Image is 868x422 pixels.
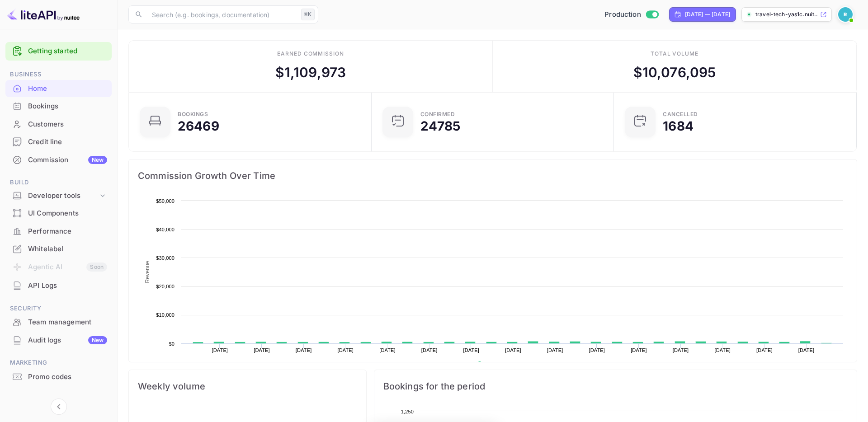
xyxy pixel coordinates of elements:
div: Developer tools [28,191,98,201]
a: UI Components [5,205,112,221]
img: Revolut [838,7,853,22]
span: Build [5,178,112,188]
text: [DATE] [714,347,731,353]
div: Promo codes [5,368,112,386]
div: Home [5,80,112,98]
div: New [88,156,107,164]
div: Confirmed [420,112,455,117]
a: API Logs [5,277,112,294]
text: [DATE] [673,347,689,353]
text: [DATE] [631,347,647,353]
span: Weekly volume [138,379,357,394]
a: Performance [5,223,112,239]
div: Developer tools [5,188,112,204]
span: Business [5,70,112,80]
div: Bookings [178,112,208,117]
span: Bookings for the period [383,379,848,394]
div: Customers [28,119,107,130]
span: Production [604,9,641,20]
text: $40,000 [156,227,175,232]
div: CANCELLED [663,112,698,117]
a: Getting started [28,46,107,56]
span: Commission Growth Over Time [138,169,848,183]
text: $30,000 [156,255,175,261]
a: Team management [5,314,112,330]
p: travel-tech-yas1c.nuit... [755,10,818,19]
div: Home [28,84,107,94]
text: [DATE] [338,347,354,353]
text: [DATE] [296,347,312,353]
a: Bookings [5,98,112,114]
span: Marketing [5,358,112,368]
text: $0 [169,341,175,347]
div: New [88,336,107,344]
div: API Logs [28,281,107,291]
div: Total volume [651,50,699,58]
button: Collapse navigation [51,399,67,415]
div: $ 10,076,095 [633,62,716,83]
div: Earned commission [277,50,344,58]
div: Switch to Sandbox mode [601,9,662,20]
div: Bookings [28,101,107,112]
text: [DATE] [379,347,396,353]
text: [DATE] [547,347,563,353]
div: UI Components [28,208,107,219]
text: Revenue [486,361,509,368]
div: Customers [5,116,112,133]
text: [DATE] [798,347,815,353]
div: Whitelabel [5,240,112,258]
text: [DATE] [421,347,438,353]
div: Promo codes [28,372,107,382]
div: $ 1,109,973 [275,62,346,83]
div: 24785 [420,120,461,132]
text: [DATE] [756,347,773,353]
text: [DATE] [254,347,270,353]
div: Credit line [5,133,112,151]
div: CommissionNew [5,151,112,169]
text: $10,000 [156,312,175,318]
div: Credit line [28,137,107,147]
div: Bookings [5,98,112,115]
div: API Logs [5,277,112,295]
input: Search (e.g. bookings, documentation) [146,5,297,23]
span: Security [5,304,112,314]
a: Promo codes [5,368,112,385]
a: Home [5,80,112,97]
div: 26469 [178,120,219,132]
text: $50,000 [156,198,175,204]
div: 1684 [663,120,693,132]
div: Audit logs [28,335,107,346]
img: LiteAPI logo [7,7,80,22]
text: Revenue [144,261,151,283]
div: Team management [5,314,112,331]
div: Team management [28,317,107,328]
text: $20,000 [156,284,175,289]
div: [DATE] — [DATE] [685,10,730,19]
div: ⌘K [301,9,315,20]
a: Whitelabel [5,240,112,257]
text: [DATE] [463,347,479,353]
text: [DATE] [589,347,605,353]
div: Commission [28,155,107,165]
div: Whitelabel [28,244,107,254]
div: Performance [28,226,107,237]
text: 1,250 [401,409,413,414]
a: Credit line [5,133,112,150]
a: Audit logsNew [5,332,112,348]
div: UI Components [5,205,112,222]
text: [DATE] [212,347,228,353]
a: CommissionNew [5,151,112,168]
text: [DATE] [505,347,521,353]
a: Customers [5,116,112,132]
div: Getting started [5,42,112,61]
